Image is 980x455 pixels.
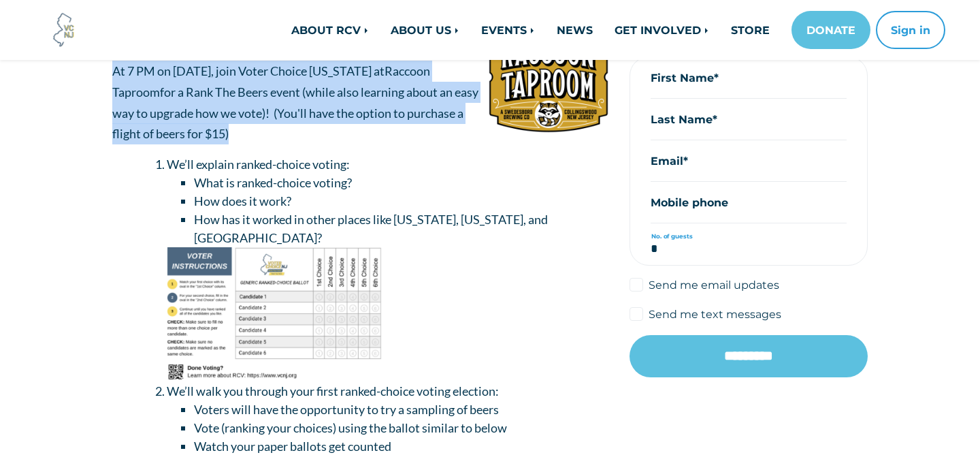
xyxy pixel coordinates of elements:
li: How has it worked in other places like [US_STATE], [US_STATE], and [GEOGRAPHIC_DATA]? [194,210,609,247]
a: ABOUT US [380,16,470,44]
img: silologo1.png [488,29,609,134]
li: We’ll explain ranked-choice voting: [167,155,609,382]
li: What is ranked-choice voting? [194,174,609,192]
a: ABOUT RCV [280,16,380,44]
a: DONATE [791,11,870,49]
button: Sign in or sign up [876,11,945,49]
span: ou'll have the option to purchase a flight of beers for $15) [112,106,463,142]
img: Generic_Ballot_Image.jpg [167,247,382,382]
li: Vote (ranking your choices) using the ballot similar to below [194,419,609,437]
a: GET INVOLVED [604,16,720,44]
li: Voters will have the opportunity to try a sampling of beers [194,401,609,419]
nav: Main navigation [199,11,945,49]
a: STORE [720,16,781,44]
label: Send me email updates [649,277,779,293]
p: At 7 PM on [DATE], join Voter Choice [US_STATE] at for a Rank The Beers event (while also learnin... [112,61,609,144]
li: How does it work? [194,192,609,210]
span: Raccoon Taproom [112,63,430,99]
a: EVENTS [470,16,546,44]
label: Send me text messages [649,306,781,322]
img: Voter Choice NJ [46,12,82,48]
a: NEWS [546,16,604,44]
